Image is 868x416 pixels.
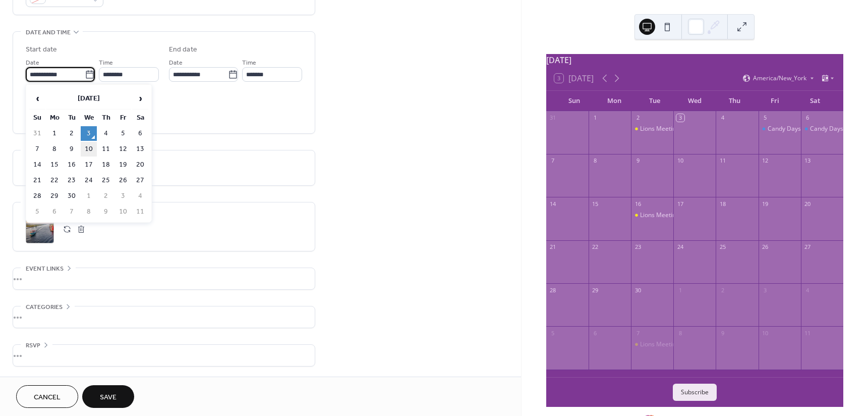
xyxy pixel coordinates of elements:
th: We [81,111,97,125]
div: 30 [634,286,642,294]
td: 4 [132,189,148,203]
div: 2 [634,114,642,122]
div: 1 [592,114,599,122]
span: Cancel [34,392,61,403]
th: Fr [115,111,131,125]
span: › [133,88,148,109]
div: 3 [762,286,769,294]
div: Lions Meeting [640,125,679,133]
div: 22 [592,243,599,251]
div: 12 [762,157,769,165]
div: 17 [676,200,684,207]
td: 2 [98,189,114,203]
div: Candy Days [768,125,801,133]
div: 9 [719,329,726,337]
div: 19 [762,200,769,207]
div: ; [26,215,54,243]
div: 4 [804,286,812,294]
td: 12 [115,142,131,157]
span: America/New_York [753,75,806,81]
th: Su [29,111,45,125]
div: Lions Meeting [640,340,679,349]
div: 15 [592,200,599,207]
td: 1 [46,126,63,141]
div: Lions Meeting [631,125,673,133]
div: 3 [676,114,684,122]
td: 8 [81,204,97,219]
div: Thu [715,91,755,111]
div: 21 [549,243,557,251]
div: 11 [719,157,726,165]
div: Lions Meeting [631,340,673,349]
td: 16 [64,158,80,172]
td: 18 [98,158,114,172]
div: 1 [676,286,684,294]
div: 9 [634,157,642,165]
div: Lions Meeting [640,211,679,220]
th: Sa [132,111,148,125]
td: 20 [132,158,148,172]
div: 13 [804,157,812,165]
td: 8 [46,142,63,157]
div: Mon [594,91,634,111]
th: Mo [46,111,63,125]
button: Cancel [16,385,78,408]
td: 2 [64,126,80,141]
span: Date [169,58,183,68]
span: Date and time [26,27,71,38]
td: 4 [98,126,114,141]
div: 8 [592,157,599,165]
div: 25 [719,243,726,251]
td: 19 [115,158,131,172]
div: ••• [13,306,315,328]
div: 31 [549,114,557,122]
span: Event links [26,264,64,274]
div: 6 [804,114,812,122]
td: 30 [64,189,80,203]
td: 21 [29,173,45,188]
div: 10 [676,157,684,165]
td: 3 [81,126,97,141]
div: Sun [554,91,595,111]
td: 29 [46,189,63,203]
div: End date [169,44,197,55]
th: Tu [64,111,80,125]
td: 1 [81,189,97,203]
div: 27 [804,243,812,251]
td: 31 [29,126,45,141]
td: 27 [132,173,148,188]
div: 8 [676,329,684,337]
td: 9 [64,142,80,157]
div: Candy Days [801,125,843,133]
div: Tue [634,91,675,111]
td: 23 [64,173,80,188]
div: 6 [592,329,599,337]
div: ••• [13,345,315,366]
td: 11 [132,204,148,219]
div: Candy Days [810,125,843,133]
div: 26 [762,243,769,251]
div: Fri [755,91,795,111]
div: 20 [804,200,812,207]
span: Time [99,58,113,68]
div: Lions Meeting [631,211,673,220]
div: 7 [634,329,642,337]
div: 16 [634,200,642,207]
td: 3 [115,189,131,203]
div: 5 [549,329,557,337]
span: Categories [26,302,63,313]
div: ••• [13,268,315,289]
span: Time [242,58,256,68]
td: 5 [115,126,131,141]
td: 10 [115,204,131,219]
div: 4 [719,114,726,122]
span: ‹ [30,88,45,109]
td: 13 [132,142,148,157]
td: 5 [29,204,45,219]
div: 7 [549,157,557,165]
div: Sat [795,91,835,111]
div: 5 [762,114,769,122]
td: 14 [29,158,45,172]
td: 9 [98,204,114,219]
div: 24 [676,243,684,251]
